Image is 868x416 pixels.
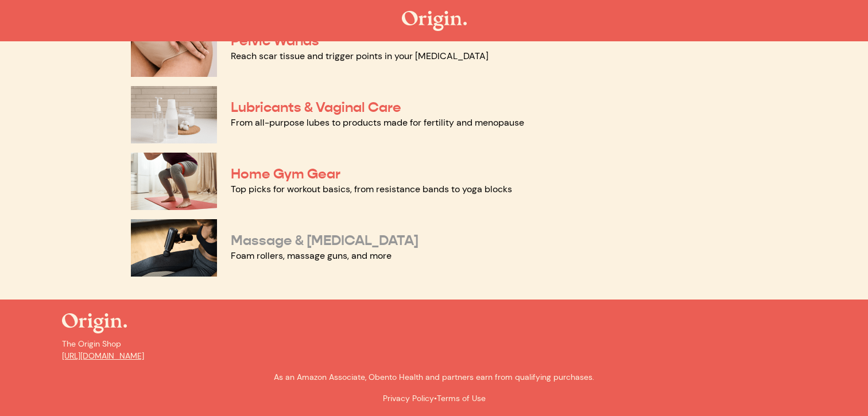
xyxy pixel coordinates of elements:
p: The Origin Shop [62,338,806,362]
a: Home Gym Gear [231,165,340,182]
img: Massage & Myofascial Release [131,219,217,277]
a: Reach scar tissue and trigger points in your [MEDICAL_DATA] [231,50,489,62]
a: Privacy Policy [383,393,434,403]
a: Lubricants & Vaginal Care [231,99,401,116]
p: As an Amazon Associate, Obento Health and partners earn from qualifying purchases. [62,371,806,383]
a: Foam rollers, massage guns, and more [231,250,392,262]
img: The Origin Shop [62,313,127,333]
img: Home Gym Gear [131,153,217,210]
a: Massage & [MEDICAL_DATA] [231,232,418,249]
img: Lubricants & Vaginal Care [131,86,217,143]
img: The Origin Shop [402,11,467,31]
a: From all-purpose lubes to products made for fertility and menopause [231,116,524,129]
a: Terms of Use [437,393,486,403]
a: [URL][DOMAIN_NAME] [62,351,144,361]
p: • [62,392,806,405]
img: Pelvic Wands [131,20,217,77]
a: Top picks for workout basics, from resistance bands to yoga blocks [231,183,512,195]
